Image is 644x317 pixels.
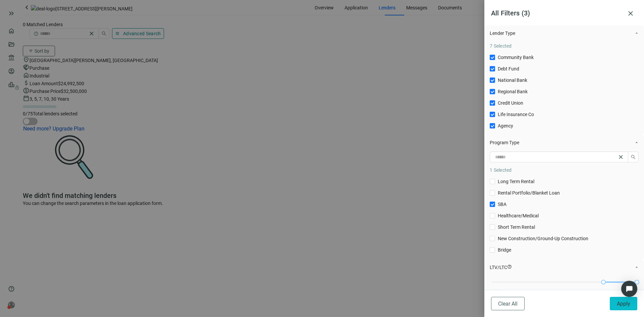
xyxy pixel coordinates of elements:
span: Bridge [495,246,514,254]
span: close [627,9,635,17]
span: Clear All [498,301,518,307]
span: Program Type [490,140,519,145]
span: Credit Union [495,99,526,107]
div: Open Intercom Messenger [621,281,637,297]
article: All Filters ( 3 ) [491,8,624,18]
button: Apply [610,297,637,310]
article: 1 Selected [490,166,639,174]
span: Short Term Rental [495,223,538,231]
span: Apply [617,301,630,307]
div: keyboard_arrow_upLTV/LTChelp [484,260,644,275]
span: National Bank [495,76,530,84]
span: close [618,154,624,160]
div: keyboard_arrow_upLender Type [484,25,644,41]
span: Long Term Rental [495,178,537,185]
span: help [507,264,512,269]
span: search [631,155,636,159]
div: keyboard_arrow_upProgram Type [484,135,644,150]
span: Debt Fund [495,65,522,72]
article: 7 Selected [490,42,639,50]
label: Minimum [490,288,514,295]
button: close [624,7,637,20]
span: Life Insurance Co [495,111,537,118]
span: Lender Type [490,31,515,36]
button: Clear All [491,297,525,310]
span: Community Bank [495,54,536,61]
span: Healthcare/Medical [495,212,541,219]
span: Agency [495,122,516,129]
span: New Construction/Ground-Up Construction [495,235,591,242]
span: Rental Portfolio/Blanket Loan [495,189,562,197]
span: Regional Bank [495,88,530,95]
span: LTV/LTC [490,265,507,270]
span: SBA [495,201,509,208]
